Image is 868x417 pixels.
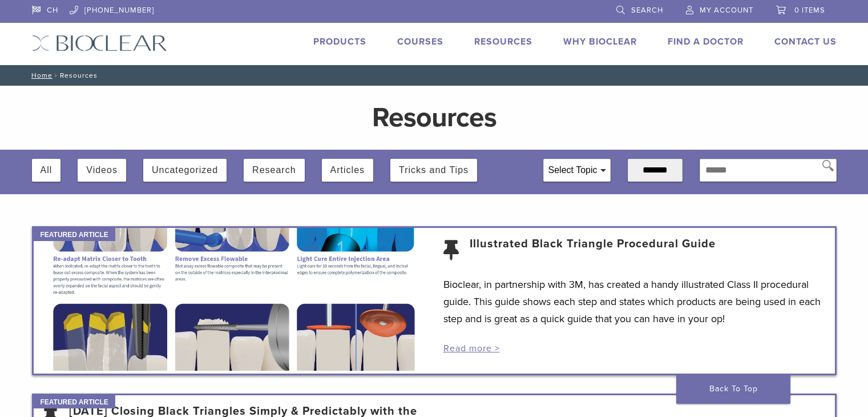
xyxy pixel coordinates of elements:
h1: Resources [169,104,700,131]
span: 0 items [794,6,825,15]
div: Select Topic [544,159,610,181]
span: / [53,73,60,78]
img: Bioclear [32,35,167,51]
a: Courses [397,36,443,47]
button: Videos [86,159,118,182]
button: All [41,159,53,182]
a: Resources [474,36,532,47]
a: Home [28,71,53,79]
a: Why Bioclear [563,36,637,47]
a: Illustrated Black Triangle Procedural Guide [470,237,716,264]
button: Research [252,159,296,182]
a: Products [313,36,366,47]
a: Back To Top [676,374,790,404]
span: My Account [700,6,753,15]
a: Contact Us [774,36,837,47]
button: Uncategorized [152,159,218,182]
span: Search [631,6,663,15]
button: Tricks and Tips [399,159,469,182]
nav: Resources [23,65,845,86]
a: Read more > [443,343,500,354]
button: Articles [330,159,365,182]
a: Find A Doctor [668,36,744,47]
p: Bioclear, in partnership with 3M, has created a handy illustrated Class II procedural guide. This... [443,276,826,327]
